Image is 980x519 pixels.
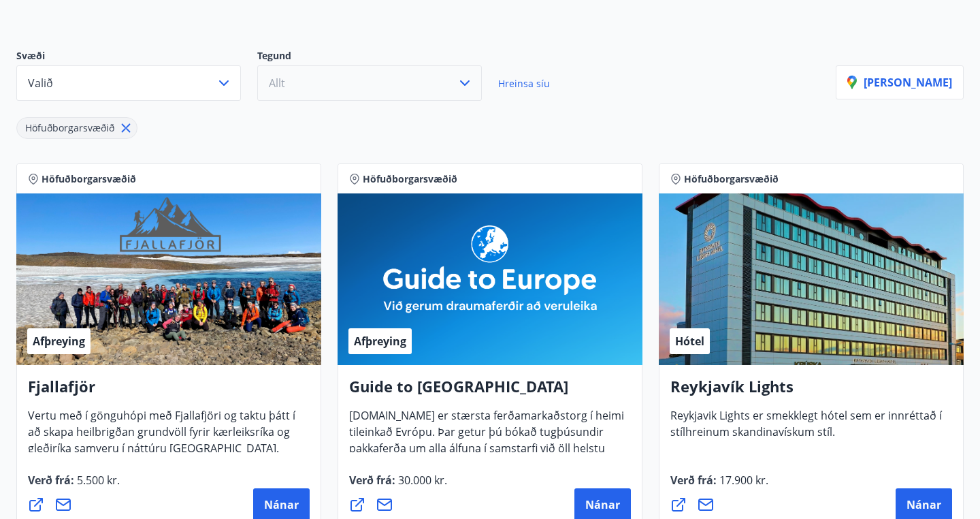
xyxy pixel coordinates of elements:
span: Allt [269,76,285,91]
span: Reykjavik Lights er smekklegt hótel sem er innréttað í stílhreinum skandinavískum stíl. [670,408,942,450]
span: Verð frá : [349,473,447,499]
span: Afþreying [33,334,85,349]
span: Hótel [675,334,704,349]
div: Höfuðborgarsvæðið [16,117,137,139]
span: [DOMAIN_NAME] er stærsta ferðamarkaðstorg í heimi tileinkað Evrópu. Þar getur þú bókað tugþúsundi... [349,408,624,499]
button: Allt [257,65,482,101]
p: Svæði [16,49,257,65]
span: Höfuðborgarsvæðið [363,172,457,186]
span: Vertu með í gönguhópi með Fjallafjöri og taktu þátt í að skapa heilbrigðan grundvöll fyrir kærlei... [28,408,295,467]
button: Valið [16,65,241,101]
h4: Reykjavík Lights [670,376,952,407]
span: Höfuðborgarsvæðið [25,121,114,134]
p: Tegund [257,49,498,65]
p: [PERSON_NAME] [847,75,952,90]
span: Höfuðborgarsvæðið [42,172,136,186]
h4: Fjallafjör [28,376,310,407]
h4: Guide to [GEOGRAPHIC_DATA] [349,376,631,407]
span: Valið [28,76,53,91]
span: Höfuðborgarsvæðið [684,172,779,186]
span: Nánar [906,497,941,512]
span: Afþreying [354,334,406,349]
span: Nánar [264,497,299,512]
span: 5.500 kr. [74,473,120,488]
span: Hreinsa síu [498,77,550,90]
span: Verð frá : [28,473,120,499]
span: Nánar [585,497,620,512]
span: 17.900 kr. [717,473,768,488]
button: [PERSON_NAME] [836,65,964,99]
span: 30.000 kr. [395,473,447,488]
span: Verð frá : [670,473,768,499]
